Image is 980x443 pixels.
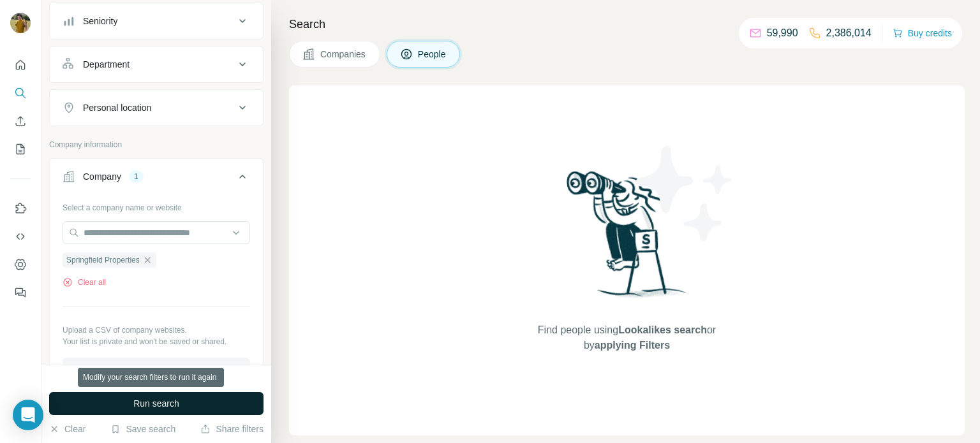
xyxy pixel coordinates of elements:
[13,400,43,430] div: Open Intercom Messenger
[10,138,31,161] button: My lists
[10,253,31,276] button: Dashboard
[83,15,117,27] div: Seniority
[49,392,264,415] button: Run search
[50,92,263,123] button: Personal location
[595,340,670,351] span: applying Filters
[63,336,250,347] p: Your list is private and won't be saved or shared.
[50,6,263,36] button: Seniority
[83,101,151,114] div: Personal location
[418,48,447,61] span: People
[49,423,85,435] button: Clear
[110,423,175,435] button: Save search
[63,277,106,288] button: Clear all
[83,58,130,71] div: Department
[63,324,250,336] p: Upload a CSV of company websites.
[10,197,31,220] button: Use Surfe on LinkedIn
[289,15,965,33] h4: Search
[50,161,263,197] button: Company1
[320,48,367,61] span: Companies
[63,358,250,381] button: Upload a list of companies
[10,13,31,33] img: Avatar
[10,281,31,304] button: Feedback
[627,136,742,251] img: Surfe Illustration - Stars
[561,168,694,310] img: Surfe Illustration - Woman searching with binoculars
[49,139,264,150] p: Company information
[200,423,264,435] button: Share filters
[83,170,121,183] div: Company
[66,254,140,266] span: Springfield Properties
[133,397,179,410] span: Run search
[767,25,798,41] p: 59,990
[618,324,707,335] span: Lookalikes search
[129,171,144,182] div: 1
[826,25,872,41] p: 2,386,014
[105,373,208,384] div: 9843 search results remaining
[63,197,250,214] div: Select a company name or website
[10,82,31,105] button: Search
[10,225,31,248] button: Use Surfe API
[10,54,31,76] button: Quick start
[10,110,31,133] button: Enrich CSV
[893,24,952,42] button: Buy credits
[50,49,263,80] button: Department
[524,323,729,353] span: Find people using or by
